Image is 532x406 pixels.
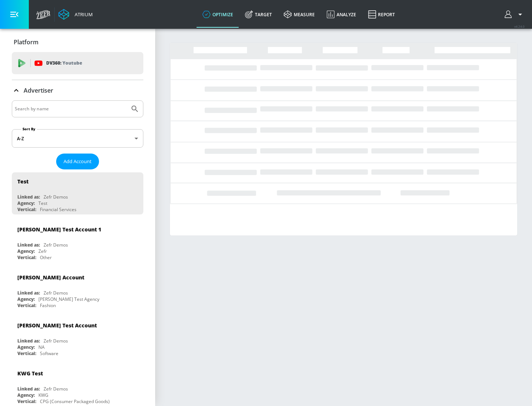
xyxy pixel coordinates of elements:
div: Other [40,254,52,261]
div: Agency: [17,200,35,206]
div: [PERSON_NAME] Test Account 1 [17,226,101,233]
div: [PERSON_NAME] Test Agency [38,296,99,302]
div: Agency: [17,344,35,350]
p: Youtube [62,59,82,67]
div: [PERSON_NAME] Test Account 1Linked as:Zefr DemosAgency:ZefrVertical:Other [12,220,143,262]
div: Zefr Demos [44,194,68,200]
div: Agency: [17,248,35,254]
div: A-Z [12,129,143,148]
a: Atrium [58,9,93,20]
div: Linked as: [17,194,40,200]
label: Sort By [21,127,37,131]
div: DV360: Youtube [12,52,143,74]
div: Vertical: [17,206,36,213]
div: Vertical: [17,254,36,261]
div: Linked as: [17,242,40,248]
div: [PERSON_NAME] AccountLinked as:Zefr DemosAgency:[PERSON_NAME] Test AgencyVertical:Fashion [12,268,143,310]
div: Linked as: [17,290,40,296]
div: [PERSON_NAME] Test Account [17,322,97,329]
a: Analyze [321,1,362,28]
div: Fashion [40,302,56,309]
div: NA [38,344,45,350]
div: Vertical: [17,398,36,405]
p: Platform [14,38,38,46]
div: KWG Test [17,370,43,377]
span: Add Account [64,157,92,166]
div: Test [38,200,47,206]
div: TestLinked as:Zefr DemosAgency:TestVertical:Financial Services [12,172,143,214]
button: Add Account [56,154,99,169]
div: Linked as: [17,386,40,392]
div: CPG (Consumer Packaged Goods) [40,398,110,405]
div: [PERSON_NAME] Account [17,274,84,281]
div: [PERSON_NAME] Test AccountLinked as:Zefr DemosAgency:NAVertical:Software [12,316,143,358]
div: Vertical: [17,302,36,309]
div: Agency: [17,296,35,302]
div: Zefr Demos [44,290,68,296]
div: Zefr Demos [44,386,68,392]
div: Vertical: [17,350,36,357]
div: Linked as: [17,338,40,344]
div: Zefr Demos [44,242,68,248]
div: Test [17,178,28,185]
div: Atrium [72,11,93,18]
a: Target [239,1,278,28]
span: v 4.24.0 [514,24,525,28]
p: Advertiser [24,86,53,94]
div: Platform [12,32,143,52]
div: Financial Services [40,206,76,213]
div: Agency: [17,392,35,398]
div: Zefr Demos [44,338,68,344]
p: DV360: [46,59,82,67]
div: Software [40,350,58,357]
a: measure [278,1,321,28]
a: Report [362,1,401,28]
div: Zefr [38,248,47,254]
input: Search by name [15,104,127,114]
div: Advertiser [12,80,143,101]
div: KWG [38,392,48,398]
a: optimize [197,1,239,28]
